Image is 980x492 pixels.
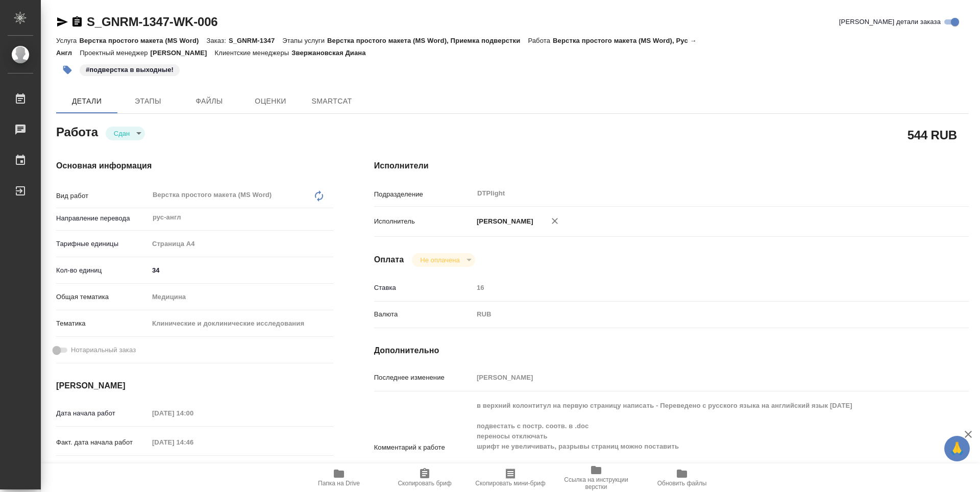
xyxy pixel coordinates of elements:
p: [PERSON_NAME] [151,49,215,57]
h4: Дополнительно [374,345,969,357]
p: Дата начала работ [56,408,149,419]
p: #подверстка в выходные! [86,65,174,75]
span: 🙏 [948,438,966,459]
div: Клинические и доклинические исследования [149,315,333,332]
h4: [PERSON_NAME] [56,380,333,392]
span: SmartCat [307,95,356,108]
p: Этапы услуги [282,37,327,44]
p: Исполнитель [374,216,473,227]
span: Нотариальный заказ [71,345,136,355]
span: Папка на Drive [318,480,360,487]
h4: Исполнители [374,160,969,172]
span: подверстка в выходные! [79,65,181,73]
p: Тарифные единицы [56,239,149,249]
p: [PERSON_NAME] [473,216,533,227]
span: Скопировать мини-бриф [475,480,545,487]
p: Факт. дата начала работ [56,437,149,448]
p: Подразделение [374,189,473,200]
p: Тематика [56,318,149,329]
div: RUB [473,306,919,323]
span: Оценки [246,95,295,108]
p: Работа [528,37,553,44]
span: Ссылка на инструкции верстки [559,476,633,490]
input: Пустое поле [149,461,238,476]
p: Последнее изменение [374,373,473,383]
p: Комментарий к работе [374,442,473,453]
button: Скопировать ссылку для ЯМессенджера [56,16,68,28]
p: Общая тематика [56,292,149,302]
p: Клиентские менеджеры [215,49,292,57]
p: Проектный менеджер [80,49,150,57]
input: Пустое поле [149,435,238,450]
p: Услуга [56,37,79,44]
p: Кол-во единиц [56,265,149,276]
input: Пустое поле [473,370,919,385]
p: Звержановская Диана [291,49,373,57]
h2: Работа [56,122,98,140]
p: Верстка простого макета (MS Word) [79,37,206,44]
span: Файлы [185,95,234,108]
p: Направление перевода [56,213,149,224]
button: Не оплачена [417,256,462,264]
p: S_GNRM-1347 [229,37,282,44]
button: 🙏 [944,436,970,461]
h4: Основная информация [56,160,333,172]
button: Скопировать мини-бриф [468,463,553,492]
span: Скопировать бриф [398,480,451,487]
p: Заказ: [206,37,228,44]
span: Этапы [124,95,173,108]
button: Добавить тэг [56,59,79,81]
p: Валюта [374,309,473,319]
button: Папка на Drive [296,463,382,492]
div: Страница А4 [149,235,333,253]
button: Скопировать ссылку [71,16,83,28]
h2: 544 RUB [908,126,957,143]
button: Удалить исполнителя [544,210,566,232]
p: Верстка простого макета (MS Word), Приемка подверстки [327,37,528,44]
span: Обновить файлы [657,480,707,487]
span: Детали [62,95,111,108]
a: S_GNRM-1347-WK-006 [87,15,217,29]
h4: Оплата [374,254,404,266]
div: Сдан [412,253,475,267]
div: Медицина [149,288,333,306]
span: [PERSON_NAME] детали заказа [839,17,941,27]
button: Скопировать бриф [382,463,468,492]
p: Вид работ [56,191,149,201]
p: Ставка [374,283,473,293]
button: Сдан [111,129,133,138]
input: Пустое поле [149,406,238,421]
div: Сдан [106,127,145,140]
button: Обновить файлы [639,463,725,492]
input: ✎ Введи что-нибудь [149,263,333,278]
input: Пустое поле [473,280,919,295]
button: Ссылка на инструкции верстки [553,463,639,492]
